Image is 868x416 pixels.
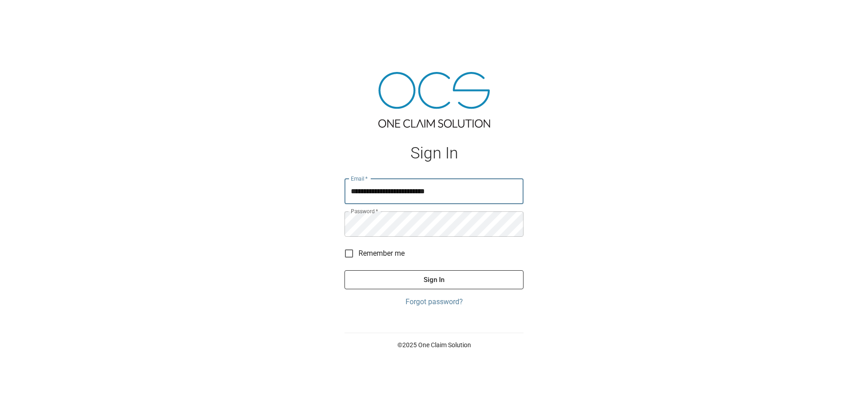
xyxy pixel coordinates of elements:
[344,270,524,289] button: Sign In
[351,207,378,215] label: Password
[344,340,524,349] p: © 2025 One Claim Solution
[344,144,524,163] h1: Sign In
[378,72,490,128] img: ocs-logo-tra.png
[359,248,405,259] span: Remember me
[351,175,368,182] label: Email
[344,296,524,307] a: Forgot password?
[11,5,47,24] img: ocs-logo-white-transparent.png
